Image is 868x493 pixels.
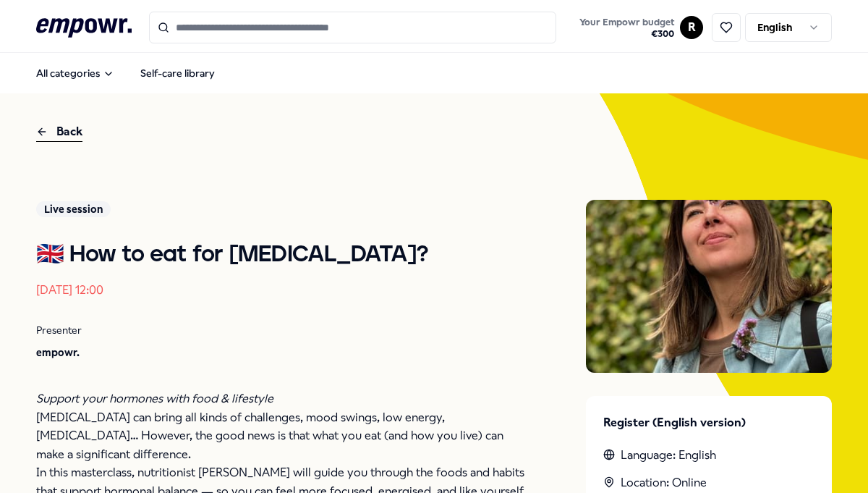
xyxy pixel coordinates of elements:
a: Your Empowr budget€300 [574,12,680,43]
input: Search for products, categories or subcategories [149,12,556,43]
div: Location: Online [603,473,814,492]
p: Register (English version) [603,413,814,432]
button: R [680,16,703,39]
img: Presenter image [586,200,832,373]
span: Your Empowr budget [579,17,674,28]
button: Your Empowr budget€300 [576,14,677,43]
div: Live session [36,201,111,217]
em: Support your hormones with food & lifestyle [36,392,273,405]
div: Language: English [603,446,814,465]
div: Back [36,122,82,142]
p: empowr. [36,345,528,361]
p: Presenter [36,322,528,338]
time: [DATE] 12:00 [36,283,103,297]
button: All categories [25,59,126,88]
span: € 300 [579,28,674,40]
h1: 🇬🇧 How to eat for [MEDICAL_DATA]? [36,240,528,269]
a: Self-care library [129,59,226,88]
p: [MEDICAL_DATA] can bring all kinds of challenges, mood swings, low energy, [MEDICAL_DATA]… Howeve... [36,408,528,464]
nav: Main [25,59,226,88]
